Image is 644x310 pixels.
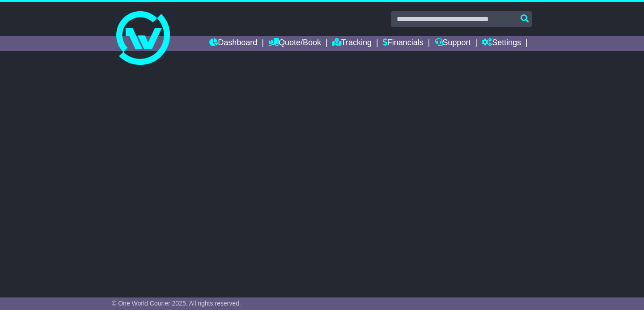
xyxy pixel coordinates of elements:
[112,300,241,307] span: © One World Courier 2025. All rights reserved.
[209,36,257,51] a: Dashboard
[435,36,471,51] a: Support
[268,36,321,51] a: Quote/Book
[383,36,424,51] a: Financials
[332,36,372,51] a: Tracking
[482,36,521,51] a: Settings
